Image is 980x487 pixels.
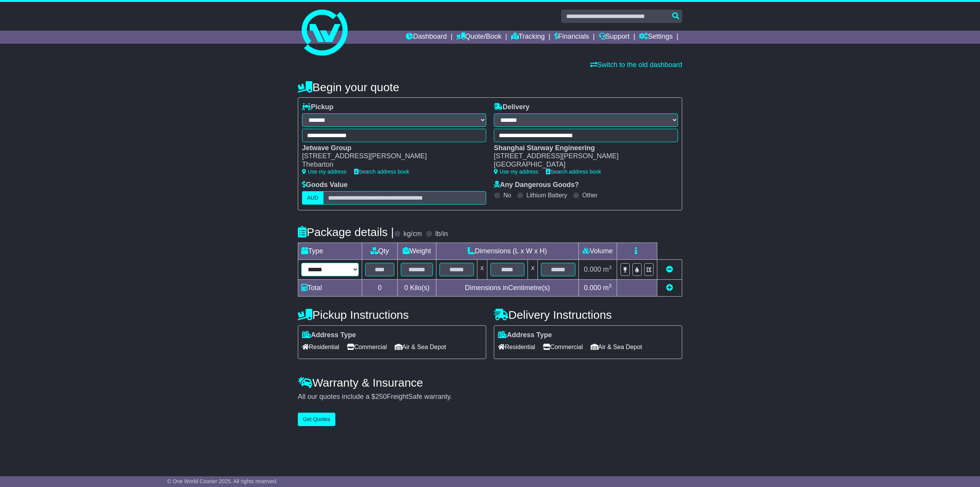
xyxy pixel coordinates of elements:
span: 0 [404,284,408,292]
label: Address Type [498,331,552,339]
td: Volume [578,243,617,259]
span: 250 [375,393,387,400]
span: Commercial [347,341,387,353]
td: Qty [362,243,398,259]
span: Air & Sea Depot [395,341,446,353]
span: m [603,266,612,273]
td: Dimensions in Centimetre(s) [436,279,578,296]
label: Address Type [302,331,356,339]
a: Tracking [511,31,545,44]
span: Residential [302,341,339,353]
sup: 3 [609,264,612,270]
label: kg/cm [403,230,422,238]
span: © One World Courier 2025. All rights reserved. [167,478,278,484]
span: 0.000 [584,284,601,292]
a: Search address book [354,169,409,175]
label: Pickup [302,103,333,112]
label: Other [582,192,598,199]
span: Residential [498,341,535,353]
h4: Pickup Instructions [298,308,486,321]
label: lb/in [435,230,448,238]
label: Delivery [494,103,529,112]
div: Shanghai Starway Engineering [494,144,670,152]
td: Type [298,243,362,259]
td: Dimensions (L x W x H) [436,243,578,259]
div: Thebarton [302,161,479,169]
div: [STREET_ADDRESS][PERSON_NAME] [302,152,479,161]
a: Switch to the old dashboard [590,61,682,69]
a: Settings [639,31,673,44]
h4: Warranty & Insurance [298,376,682,389]
div: Jetwave Group [302,144,479,152]
td: 0 [362,279,398,296]
a: Support [599,31,630,44]
label: Goods Value [302,181,348,189]
a: Remove this item [666,266,673,273]
a: Financials [554,31,589,44]
label: AUD [302,191,323,205]
td: Kilo(s) [398,279,436,296]
a: Add new item [666,284,673,292]
a: Search address book [546,169,601,175]
span: Air & Sea Depot [591,341,642,353]
span: 0.000 [584,266,601,273]
td: x [477,259,487,279]
label: Lithium Battery [526,192,567,199]
td: x [528,259,538,279]
button: Get Quotes [298,413,335,426]
span: m [603,284,612,292]
label: Any Dangerous Goods? [494,181,579,189]
td: Total [298,279,362,296]
span: Commercial [543,341,583,353]
div: [STREET_ADDRESS][PERSON_NAME] [494,152,670,161]
label: No [503,192,511,199]
a: Quote/Book [456,31,501,44]
div: [GEOGRAPHIC_DATA] [494,161,670,169]
a: Dashboard [406,31,447,44]
a: Use my address [494,169,538,175]
a: Use my address [302,169,346,175]
h4: Begin your quote [298,81,682,93]
h4: Package details | [298,226,394,238]
sup: 3 [609,283,612,289]
h4: Delivery Instructions [494,308,682,321]
div: All our quotes include a $ FreightSafe warranty. [298,393,682,401]
td: Weight [398,243,436,259]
